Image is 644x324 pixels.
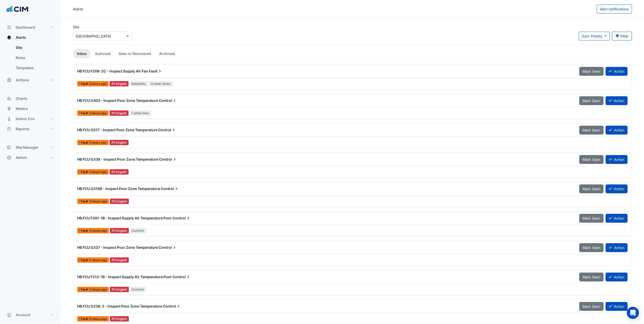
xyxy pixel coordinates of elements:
span: Control [173,274,191,279]
button: Mark Seen [579,184,604,193]
span: Fault [81,229,89,232]
span: Account [16,312,30,317]
span: Mark Seen [583,275,600,279]
span: Control [158,127,176,132]
span: Control [163,304,181,309]
button: Mark Seen [579,67,604,76]
div: P2 Urgent [110,316,129,321]
button: Action [606,243,628,252]
button: Site Manager [4,142,57,153]
span: Site Manager [16,145,38,150]
button: Mark Seen [579,96,604,105]
div: P2 Urgent [110,228,129,233]
span: Wed 20-Aug-2025 11:45 IST [89,317,107,321]
app-icon: Dashboard [7,25,12,30]
span: HB FCU G338 - Inspect Poor Zone Temperature [77,157,158,161]
span: Wed 20-Aug-2025 15:30 IST [89,111,107,115]
span: Control [159,98,177,103]
span: HB FCU G337 - Inspect Poor Zone Temperature [77,245,158,250]
span: Control [159,245,177,250]
span: HB FCU F208-2C - Inspect Supply Air Fan [77,69,148,73]
button: Mark Seen [579,155,604,164]
span: Mark Seen [583,99,600,103]
button: Mark Seen [579,243,604,252]
button: Action [606,67,628,76]
span: Control [161,186,179,191]
div: P2 Urgent [110,199,129,204]
span: Mark Seen [583,128,600,132]
button: Admin [4,153,57,163]
button: Action [606,184,628,193]
span: Charts [16,96,27,101]
span: 4 other times [149,81,173,86]
span: Wed 20-Aug-2025 12:30 IST [89,288,107,291]
span: Mark Seen [583,245,600,250]
div: Open Intercom Messenger [627,307,639,319]
app-icon: Admin [7,155,12,160]
div: P2 Urgent [110,257,129,263]
button: Action [606,126,628,135]
span: Wed 20-Aug-2025 12:45 IST [89,258,107,262]
div: P2 Urgent [110,140,129,145]
button: Filter [612,32,632,41]
span: Indoor Env [16,116,35,121]
div: Alerts [73,6,83,12]
span: Alerts [16,35,26,40]
button: Meters [4,104,57,114]
span: HB FCU G403 - Inspect Poor Zone Temperature [77,98,158,103]
button: Action [606,273,628,281]
span: Mark Seen [583,216,600,220]
button: Action [606,155,628,164]
span: Fault [149,69,162,74]
app-icon: Charts [7,96,12,101]
button: Reports [4,124,57,134]
button: Action [606,302,628,311]
span: Mark Seen [583,69,600,73]
span: Fault [81,112,89,115]
button: Mark Seen [579,302,604,311]
a: Templates [12,63,57,73]
span: HB FCU G238-2 - Inspect Poor Zone Temperature [77,304,162,308]
div: P2 Urgent [110,287,129,292]
span: Mark Seen [583,187,600,191]
span: HB FCU F212-1B - Inspect Supply Air Temperature Poor [77,275,172,279]
button: Account [4,310,57,320]
span: Meters [16,106,28,111]
span: Fault [81,170,89,174]
span: Control [159,157,177,162]
app-icon: Site Manager [7,145,12,150]
span: Fault [81,200,89,203]
span: Control [173,216,191,221]
div: P2 Urgent [110,81,129,86]
div: P2 Urgent [110,110,129,116]
button: Actions [4,75,57,85]
button: Action [606,96,628,105]
button: Alerts [4,32,57,43]
span: Mark Seen [583,157,600,162]
span: HB FCU G517 - Inspect Poor Zone Temperature [77,128,157,132]
a: Seen or Recovered [115,49,155,58]
span: Mark Seen [583,304,600,309]
a: Archived [155,49,179,58]
button: Action [606,214,628,223]
span: Wed 20-Aug-2025 15:30 IST [89,82,107,86]
span: Fault [81,141,89,144]
span: Wed 20-Aug-2025 15:15 IST [89,170,107,174]
span: Wed 20-Aug-2025 15:15 IST [89,141,107,144]
div: P2 Urgent [110,169,129,175]
span: HB FCU G318B - Inspect Poor Zone Temperature [77,186,160,191]
label: Site [73,24,79,30]
app-icon: Alerts [7,35,12,40]
span: Reports [16,126,29,131]
span: Sort: Priority [582,34,603,38]
app-icon: Actions [7,78,12,83]
span: Alert notifications [600,7,629,11]
div: Alerts [4,43,57,75]
button: Dashboard [4,22,57,32]
button: Alert notifications [597,5,632,13]
button: Sort: Priority [579,32,610,41]
a: Inbox [73,49,91,58]
span: Dashboard [16,25,35,30]
button: Mark Seen [579,214,604,223]
app-icon: Meters [7,106,12,111]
